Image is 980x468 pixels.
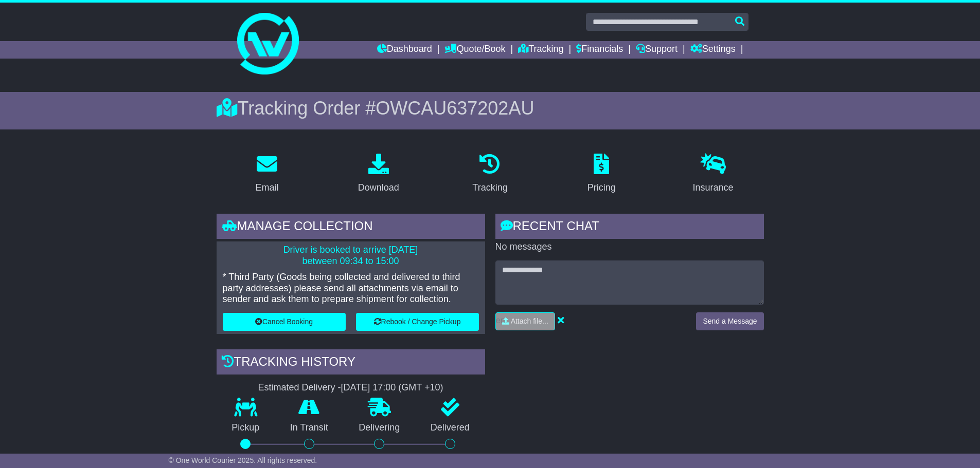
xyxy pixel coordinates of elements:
[356,313,479,331] button: Rebook / Change Pickup
[376,98,534,119] span: OWCAU637202AU
[693,181,734,195] div: Insurance
[686,150,740,198] a: Insurance
[576,41,623,59] a: Financials
[696,312,763,330] button: Send a Message
[518,41,563,59] a: Tracking
[223,313,346,331] button: Cancel Booking
[223,245,479,267] p: Driver is booked to arrive [DATE] between 09:34 to 15:00
[495,241,764,253] p: No messages
[217,382,485,394] div: Estimated Delivery -
[169,456,317,464] span: © One World Courier 2025. All rights reserved.
[495,214,764,241] div: RECENT CHAT
[358,181,399,195] div: Download
[444,41,505,59] a: Quote/Book
[636,41,678,59] a: Support
[466,150,514,198] a: Tracking
[255,181,278,195] div: Email
[223,272,479,305] p: * Third Party (Goods being collected and delivered to third party addresses) please send all atta...
[472,181,507,195] div: Tracking
[217,349,485,377] div: Tracking history
[217,422,275,434] p: Pickup
[587,181,616,195] div: Pricing
[690,41,736,59] a: Settings
[217,214,485,241] div: Manage collection
[341,382,443,394] div: [DATE] 17:00 (GMT +10)
[248,150,285,198] a: Email
[344,422,416,434] p: Delivering
[275,422,344,434] p: In Transit
[415,422,485,434] p: Delivered
[581,150,622,198] a: Pricing
[377,41,432,59] a: Dashboard
[351,150,406,198] a: Download
[217,97,764,119] div: Tracking Order #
